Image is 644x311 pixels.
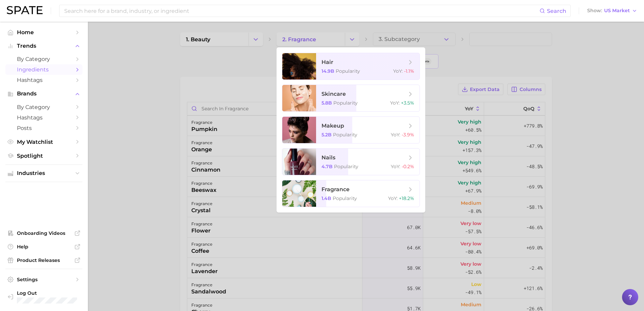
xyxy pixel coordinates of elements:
[391,163,400,170] span: YoY :
[17,104,71,110] span: by Category
[5,102,82,112] a: by Category
[404,68,414,74] span: -1.1%
[5,151,82,161] a: Spotlight
[17,91,71,97] span: Brands
[5,255,82,265] a: Product Releases
[333,100,358,106] span: Popularity
[7,6,43,14] img: SPATE
[5,288,82,306] a: Log out. Currently logged in with e-mail roberto.gil@givaudan.com.
[17,257,71,263] span: Product Releases
[17,66,71,73] span: Ingredients
[333,195,357,201] span: Popularity
[321,123,344,129] span: makeup
[402,163,414,170] span: -0.2%
[321,163,333,170] span: 4.7b
[17,290,80,296] span: Log Out
[401,100,414,106] span: +3.5%
[321,59,333,65] span: hair
[17,114,71,121] span: Hashtags
[5,54,82,64] a: by Category
[321,132,332,138] span: 5.2b
[17,43,71,49] span: Trends
[586,6,639,15] button: ShowUS Market
[5,27,82,38] a: Home
[321,100,332,106] span: 5.8b
[321,186,350,193] span: fragrance
[17,244,71,250] span: Help
[5,242,82,252] a: Help
[64,5,540,17] input: Search here for a brand, industry, or ingredient
[402,132,414,138] span: -3.9%
[399,195,414,201] span: +18.2%
[321,91,346,97] span: skincare
[321,154,335,161] span: nails
[5,41,82,51] button: Trends
[17,139,71,145] span: My Watchlist
[17,276,71,283] span: Settings
[17,77,71,83] span: Hashtags
[17,170,71,176] span: Industries
[321,68,334,74] span: 14.9b
[587,9,602,13] span: Show
[5,89,82,99] button: Brands
[321,195,331,201] span: 1.4b
[5,228,82,238] a: Onboarding Videos
[333,132,357,138] span: Popularity
[5,123,82,133] a: Posts
[547,8,566,14] span: Search
[5,274,82,285] a: Settings
[17,230,71,236] span: Onboarding Videos
[17,29,71,36] span: Home
[277,47,425,213] ul: Change Category
[336,68,360,74] span: Popularity
[5,168,82,178] button: Industries
[334,163,358,170] span: Popularity
[17,153,71,159] span: Spotlight
[390,100,400,106] span: YoY :
[17,125,71,131] span: Posts
[393,68,403,74] span: YoY :
[391,132,400,138] span: YoY :
[5,64,82,75] a: Ingredients
[5,112,82,123] a: Hashtags
[5,137,82,147] a: My Watchlist
[5,75,82,85] a: Hashtags
[17,56,71,62] span: by Category
[388,195,398,201] span: YoY :
[604,9,630,13] span: US Market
